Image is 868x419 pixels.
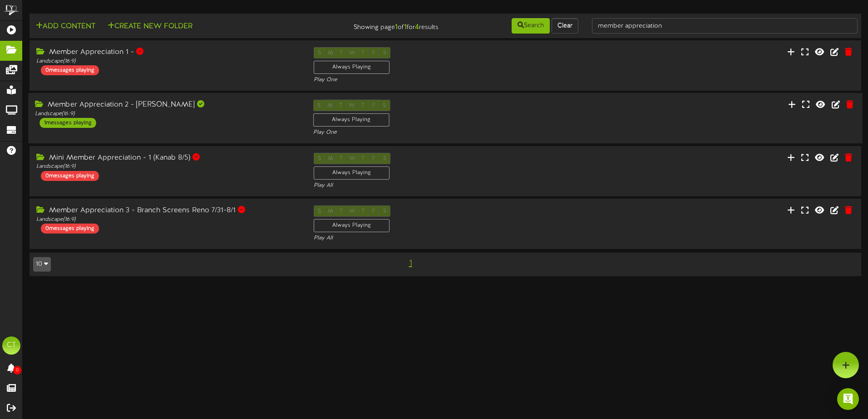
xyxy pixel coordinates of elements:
strong: 4 [415,23,419,31]
div: Landscape ( 16:9 ) [36,216,300,224]
div: Showing page of for results [306,17,445,33]
input: -- Search Folders by Name -- [592,18,858,34]
button: Add Content [33,21,98,32]
div: Play One [314,76,577,84]
button: Create New Folder [105,21,195,32]
div: Member Appreciation 2 - [PERSON_NAME] [35,100,299,110]
strong: 1 [395,23,398,31]
div: 0 messages playing [41,65,99,75]
div: CT [2,336,20,355]
div: Always Playing [314,219,390,232]
strong: 1 [404,23,407,31]
div: Mini Member Appreciation - 1 (Kanab 8/5) [36,153,300,163]
div: Landscape ( 16:9 ) [35,110,299,118]
div: Play All [314,182,577,190]
div: Member Appreciation 1 - [36,47,300,58]
div: Member Appreciation 3 - Branch Screens Reno 7/31-8/1 [36,205,300,216]
div: Landscape ( 16:9 ) [36,163,300,171]
button: Search [512,18,550,34]
button: 10 [33,257,51,272]
div: 0 messages playing [41,171,99,181]
div: Open Intercom Messenger [837,388,859,410]
span: 0 [13,366,21,375]
div: 1 messages playing [39,118,96,128]
div: Play One [313,129,577,136]
div: Always Playing [314,61,390,74]
div: Always Playing [313,113,390,127]
div: Landscape ( 16:9 ) [36,58,300,65]
div: 0 messages playing [41,224,99,234]
div: Always Playing [314,166,390,180]
span: 1 [407,258,414,268]
div: Play All [314,234,577,242]
button: Clear [552,18,578,34]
